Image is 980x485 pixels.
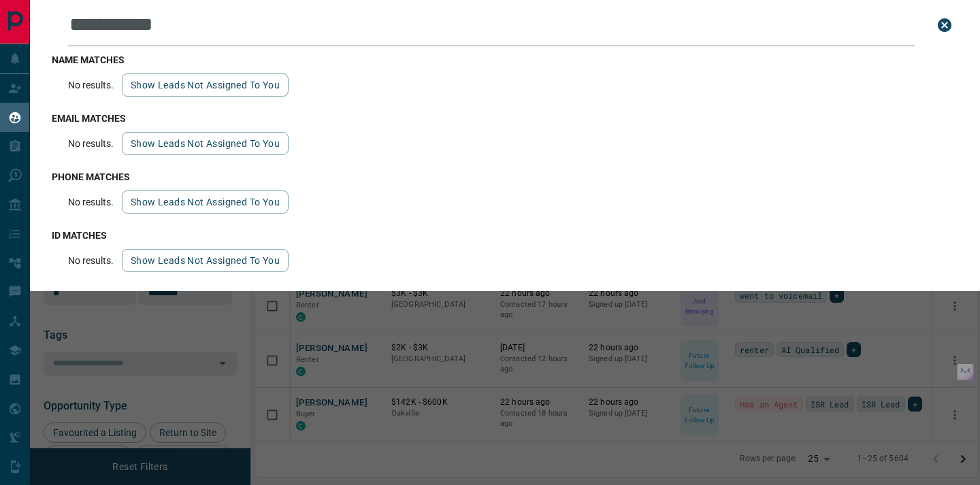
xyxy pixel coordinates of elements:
[122,190,289,214] button: show leads not assigned to you
[52,113,958,124] h3: email matches
[122,249,289,272] button: show leads not assigned to you
[68,197,114,207] p: No results.
[68,80,114,90] p: No results.
[52,230,958,241] h3: id matches
[931,12,958,39] button: close search bar
[68,138,114,149] p: No results.
[122,73,289,97] button: show leads not assigned to you
[122,132,289,155] button: show leads not assigned to you
[68,255,114,266] p: No results.
[52,54,958,65] h3: name matches
[52,171,958,182] h3: phone matches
